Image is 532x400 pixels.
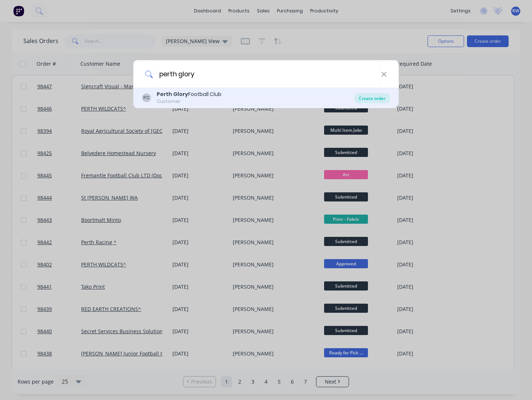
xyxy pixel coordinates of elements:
[157,91,188,98] b: Perth Glory
[153,60,381,88] input: Enter a customer name to create a new order...
[142,93,151,102] div: PC
[157,98,221,105] div: Customer
[354,93,390,103] div: Create order
[157,91,221,98] div: Football Club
